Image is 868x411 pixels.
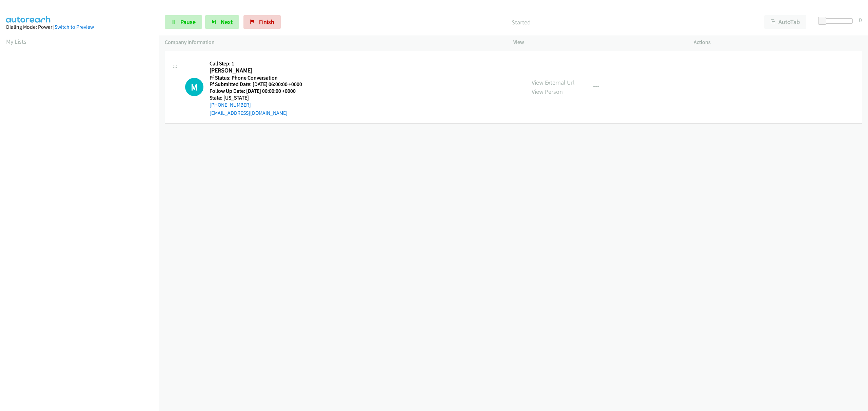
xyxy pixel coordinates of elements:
[532,88,563,95] a: View Person
[259,18,274,26] span: Finish
[210,88,311,94] h5: Follow Up Date: [DATE] 00:00:00 +0000
[764,15,806,29] button: AutoTab
[55,24,94,30] a: Switch to Preview
[165,38,501,46] p: Company Information
[694,38,862,46] p: Actions
[205,15,239,29] button: Next
[180,18,196,26] span: Pause
[513,38,682,46] p: View
[165,15,202,29] a: Pause
[210,110,288,116] a: [EMAIL_ADDRESS][DOMAIN_NAME]
[221,18,233,26] span: Next
[210,102,251,108] a: [PHONE_NUMBER]
[210,94,311,101] h5: State: [US_STATE]
[859,15,862,24] div: 0
[532,79,575,86] a: View External Url
[210,81,311,88] h5: Ff Submitted Date: [DATE] 06:00:00 +0000
[210,67,311,74] h2: [PERSON_NAME]
[822,18,853,24] div: Delay between calls (in seconds)
[243,15,281,29] a: Finish
[6,23,153,31] div: Dialing Mode: Power |
[210,60,311,67] h5: Call Step: 1
[210,74,311,81] h5: Ff Status: Phone Conversation
[290,18,752,27] p: Started
[6,52,159,374] iframe: Dialpad
[6,38,26,45] a: My Lists
[185,78,203,96] h1: M
[185,78,203,96] div: The call is yet to be attempted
